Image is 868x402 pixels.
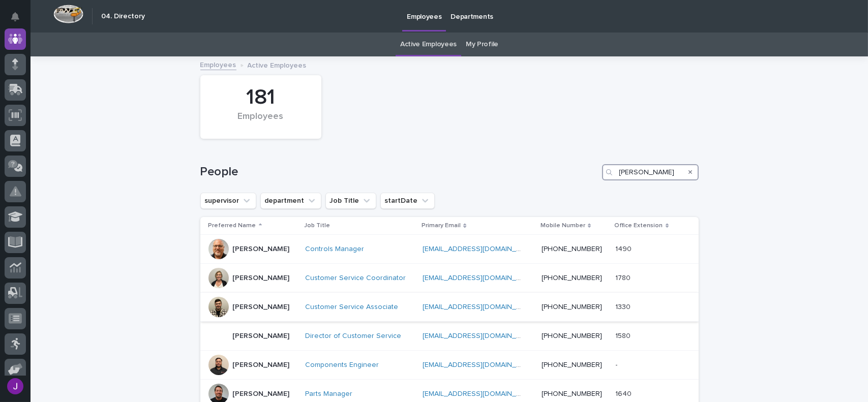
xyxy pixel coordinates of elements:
a: [EMAIL_ADDRESS][DOMAIN_NAME] [423,361,537,368]
h1: People [200,165,598,179]
button: Job Title [325,193,376,209]
tr: [PERSON_NAME]Components Engineer [EMAIL_ADDRESS][DOMAIN_NAME] [PHONE_NUMBER]-- [200,351,699,380]
p: Primary Email [422,220,461,231]
a: Employees [200,58,236,70]
a: [PHONE_NUMBER] [542,274,602,282]
p: - [616,359,620,369]
p: 1490 [616,243,634,254]
a: My Profile [466,33,498,56]
button: Notifications [5,6,26,27]
p: 1640 [616,388,634,398]
button: users-avatar [5,376,26,397]
a: [PHONE_NUMBER] [542,332,602,339]
a: [EMAIL_ADDRESS][DOMAIN_NAME] [423,390,537,397]
a: [EMAIL_ADDRESS][DOMAIN_NAME] [423,332,537,339]
input: Search [602,164,699,180]
a: Director of Customer Service [305,332,401,341]
a: [PHONE_NUMBER] [542,303,602,311]
div: 181 [218,85,304,110]
p: 1330 [616,301,633,312]
a: Controls Manager [305,245,364,254]
a: Components Engineer [305,361,379,369]
tr: [PERSON_NAME]Controls Manager [EMAIL_ADDRESS][DOMAIN_NAME] [PHONE_NUMBER]14901490 [200,235,699,264]
a: Active Employees [400,33,457,56]
p: [PERSON_NAME] [233,332,290,341]
p: Preferred Name [208,220,256,231]
h2: 04. Directory [101,12,145,21]
tr: [PERSON_NAME]Customer Service Coordinator [EMAIL_ADDRESS][DOMAIN_NAME] [PHONE_NUMBER]17801780 [200,264,699,293]
a: [PHONE_NUMBER] [542,390,602,397]
a: [PHONE_NUMBER] [542,245,602,253]
tr: [PERSON_NAME]Director of Customer Service [EMAIL_ADDRESS][DOMAIN_NAME] [PHONE_NUMBER]15801580 [200,322,699,351]
a: [EMAIL_ADDRESS][DOMAIN_NAME] [423,245,537,253]
p: 1780 [616,272,633,283]
div: Notifications [13,12,26,28]
a: [EMAIL_ADDRESS][DOMAIN_NAME] [423,274,537,282]
a: Parts Manager [305,390,352,398]
button: startDate [380,193,435,209]
p: [PERSON_NAME] [233,390,290,398]
p: Mobile Number [541,220,585,231]
a: [EMAIL_ADDRESS][DOMAIN_NAME] [423,303,537,311]
a: Customer Service Coordinator [305,274,406,283]
a: Customer Service Associate [305,303,398,312]
button: supervisor [200,193,256,209]
tr: [PERSON_NAME]Customer Service Associate [EMAIL_ADDRESS][DOMAIN_NAME] [PHONE_NUMBER]13301330 [200,293,699,322]
img: Workspace Logo [53,5,83,23]
p: Job Title [304,220,330,231]
p: [PERSON_NAME] [233,361,290,369]
div: Employees [218,111,304,133]
p: [PERSON_NAME] [233,274,290,283]
p: Office Extension [615,220,663,231]
a: [PHONE_NUMBER] [542,361,602,368]
p: [PERSON_NAME] [233,245,290,254]
p: Active Employees [248,59,307,70]
p: 1580 [616,330,633,341]
button: department [260,193,321,209]
p: [PERSON_NAME] [233,303,290,312]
